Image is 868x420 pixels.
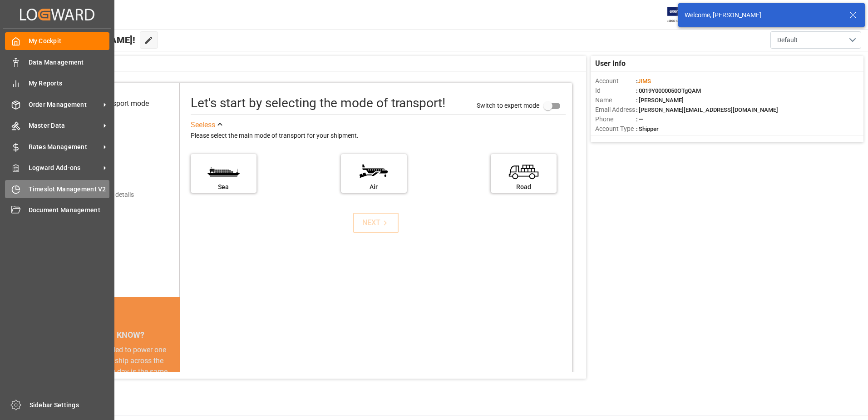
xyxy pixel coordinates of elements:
[195,182,252,192] div: Sea
[29,79,110,88] span: My Reports
[636,125,659,132] span: : Shipper
[595,76,636,86] span: Account
[29,121,100,130] span: Master Data
[777,35,798,45] span: Default
[595,124,636,134] span: Account Type
[29,185,110,194] span: Timeslot Management V2
[636,97,684,104] span: : [PERSON_NAME]
[29,163,100,173] span: Logward Add-ons
[29,142,100,152] span: Rates Management
[191,130,566,141] div: Please select the main mode of transport for your shipment.
[29,100,100,110] span: Order Management
[636,106,778,113] span: : [PERSON_NAME][EMAIL_ADDRESS][DOMAIN_NAME]
[595,115,636,124] span: Phone
[5,53,109,71] a: Data Management
[5,75,109,92] a: My Reports
[636,78,651,85] span: :
[667,7,699,23] img: Exertis%20JAM%20-%20Email%20Logo.jpg_1722504956.jpg
[770,31,861,49] button: open menu
[5,201,109,219] a: Document Management
[38,31,135,49] span: Hello [PERSON_NAME]!
[5,180,109,198] a: Timeslot Management V2
[595,95,636,105] span: Name
[595,105,636,115] span: Email Address
[29,58,110,67] span: Data Management
[345,182,402,192] div: Air
[477,101,539,109] span: Switch to expert mode
[636,87,701,94] span: : 0019Y0000050OTgQAM
[29,36,110,46] span: My Cockpit
[362,217,390,228] div: NEXT
[5,32,109,50] a: My Cockpit
[191,120,215,130] div: See less
[191,94,445,113] div: Let's start by selecting the mode of transport!
[595,86,636,95] span: Id
[637,78,651,85] span: JIMS
[495,182,552,192] div: Road
[77,190,134,200] div: Add shipping details
[30,400,111,410] span: Sidebar Settings
[685,10,841,20] div: Welcome, [PERSON_NAME]
[636,116,643,123] span: : —
[29,205,110,215] span: Document Management
[595,58,626,69] span: User Info
[353,213,399,233] button: NEXT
